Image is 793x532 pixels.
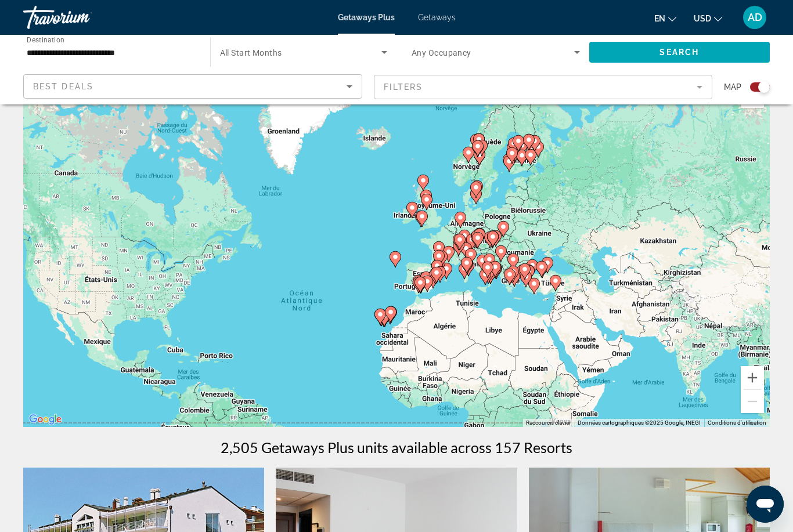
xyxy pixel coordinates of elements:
span: Best Deals [33,82,93,91]
button: Zoom avant [741,366,764,389]
span: Map [724,79,741,95]
a: Ouvrir cette zone dans Google Maps (dans une nouvelle fenêtre) [26,412,64,427]
iframe: Bouton de lancement de la fenêtre de messagerie [747,486,784,523]
button: Change currency [694,10,722,27]
a: Getaways Plus [338,13,395,22]
span: USD [694,14,711,23]
button: Raccourcis clavier [526,419,571,427]
button: Zoom arrière [741,390,764,413]
button: Filter [374,74,713,100]
span: en [654,14,665,23]
span: Données cartographiques ©2025 Google, INEGI [578,419,701,426]
a: Conditions d'utilisation (s'ouvre dans un nouvel onglet) [708,419,766,426]
button: Search [589,42,770,63]
a: Getaways [418,13,456,22]
a: Travorium [23,2,139,32]
button: User Menu [740,5,770,30]
mat-select: Sort by [33,79,352,93]
span: Any Occupancy [412,48,471,57]
span: All Start Months [220,48,282,57]
h1: 2,505 Getaways Plus units available across 157 Resorts [221,439,572,456]
span: Search [659,48,699,57]
button: Change language [654,10,676,27]
span: Destination [27,35,64,44]
img: Google [26,412,64,427]
span: AD [748,12,762,23]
